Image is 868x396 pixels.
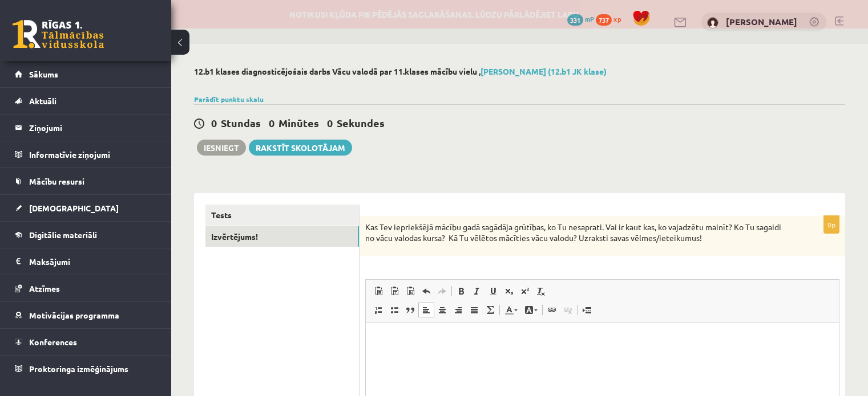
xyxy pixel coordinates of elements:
a: Konferences [15,329,157,355]
button: Iesniegt [197,140,246,156]
span: 0 [327,116,333,129]
a: Aktuāli [15,88,157,114]
a: По левому краю [418,303,434,317]
span: Aktuāli [29,96,56,106]
a: По центру [434,303,450,317]
a: Atzīmes [15,275,157,301]
a: Повторить (Ctrl+Y) [434,284,450,299]
a: [PERSON_NAME] (12.b1 JK klase) [481,66,607,76]
a: По ширине [466,303,482,317]
a: Вставить из Word [402,284,418,299]
a: Курсив (Ctrl+I) [469,284,485,299]
span: Sākums [29,69,58,79]
span: 0 [211,116,217,129]
a: Izvērtējums! [205,226,359,247]
span: Mācību resursi [29,176,84,186]
a: Цвет фона [521,303,541,317]
a: Sākums [15,61,157,87]
legend: Informatīvie ziņojumi [29,141,157,168]
a: Убрать ссылку [560,303,576,317]
span: Minūtes [278,116,319,129]
legend: Ziņojumi [29,115,157,141]
legend: Maksājumi [29,248,157,275]
a: Informatīvie ziņojumi [15,141,157,168]
span: Atzīmes [29,283,60,293]
a: Parādīt punktu skalu [194,95,264,104]
a: Вставить только текст (Ctrl+Shift+V) [386,284,402,299]
a: Полужирный (Ctrl+B) [453,284,469,299]
a: Надстрочный индекс [517,284,533,299]
a: Rakstīt skolotājam [249,140,352,156]
a: Tests [205,205,359,226]
span: 0 [269,116,274,129]
p: Kas Tev iepriekšējā mācību gadā sagādāja grūtības, ko Tu nesaprati. Vai ir kaut kas, ko vajadzētu... [365,222,782,244]
a: Подстрочный индекс [501,284,517,299]
a: Математика [482,303,498,317]
a: Подчеркнутый (Ctrl+U) [485,284,501,299]
a: Убрать форматирование [533,284,549,299]
a: Вставить / удалить маркированный список [386,303,402,317]
a: Вставить (Ctrl+V) [370,284,386,299]
a: Digitālie materiāli [15,222,157,248]
a: Вставить / удалить нумерованный список [370,303,386,317]
a: По правому краю [450,303,466,317]
a: Rīgas 1. Tālmācības vidusskola [13,20,104,48]
h2: 12.b1 klases diagnosticējošais darbs Vācu valodā par 11.klases mācību vielu , [194,67,845,76]
a: Maksājumi [15,248,157,275]
p: 0p [823,215,839,234]
a: Вставить/Редактировать ссылку (Ctrl+K) [544,303,560,317]
a: Цитата [402,303,418,317]
a: Отменить (Ctrl+Z) [418,284,434,299]
a: Ziņojumi [15,115,157,141]
span: Motivācijas programma [29,310,119,320]
span: Konferences [29,337,77,347]
a: Motivācijas programma [15,302,157,328]
a: Proktoringa izmēģinājums [15,356,157,382]
span: Stundas [221,116,261,129]
a: Mācību resursi [15,168,157,194]
span: [DEMOGRAPHIC_DATA] [29,203,119,213]
span: Proktoringa izmēģinājums [29,364,128,374]
a: Цвет текста [501,303,521,317]
a: Вставить разрыв страницы для печати [579,303,595,317]
a: [DEMOGRAPHIC_DATA] [15,195,157,221]
span: Sekundes [337,116,385,129]
span: Digitālie materiāli [29,230,97,240]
